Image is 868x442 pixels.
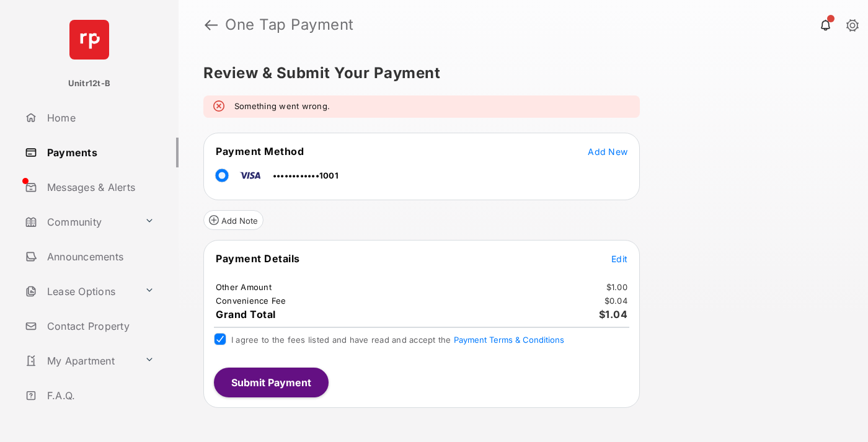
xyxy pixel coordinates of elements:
[69,20,109,60] img: svg+xml;base64,PHN2ZyB4bWxucz0iaHR0cDovL3d3dy53My5vcmcvMjAwMC9zdmciIHdpZHRoPSI2NCIgaGVpZ2h0PSI2NC...
[606,281,628,293] td: $1.00
[20,103,179,133] a: Home
[454,335,564,345] button: I agree to the fees listed and have read and accept the
[216,308,276,320] span: Grand Total
[215,295,287,306] td: Convenience Fee
[203,66,833,81] h5: Review & Submit Your Payment
[611,254,627,264] span: Edit
[20,138,179,167] a: Payments
[20,242,179,272] a: Announcements
[216,252,300,265] span: Payment Details
[273,170,339,180] span: ••••••••••••1001
[599,308,628,320] span: $1.04
[215,281,272,293] td: Other Amount
[231,335,564,345] span: I agree to the fees listed and have read and accept the
[216,145,304,157] span: Payment Method
[214,368,329,397] button: Submit Payment
[20,172,179,202] a: Messages & Alerts
[20,207,139,237] a: Community
[604,295,628,306] td: $0.04
[20,381,179,410] a: F.A.Q.
[225,17,354,32] strong: One Tap Payment
[611,252,627,265] button: Edit
[68,77,110,90] p: Unitr12t-B
[234,100,330,113] em: Something went wrong.
[588,146,627,157] span: Add New
[20,311,179,341] a: Contact Property
[20,346,139,376] a: My Apartment
[588,145,627,157] button: Add New
[20,276,139,306] a: Lease Options
[203,210,263,230] button: Add Note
